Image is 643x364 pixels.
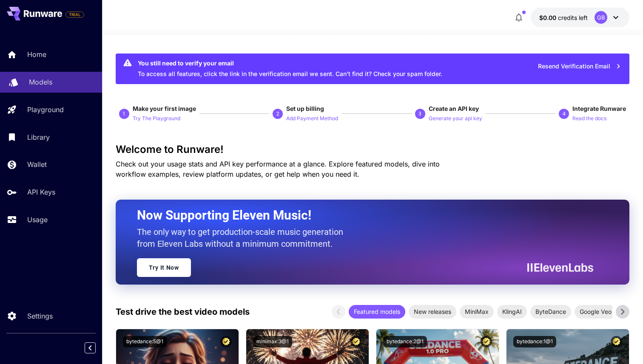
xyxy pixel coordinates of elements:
p: 3 [418,110,421,118]
button: Generate your api key [429,113,482,123]
div: ByteDance [530,305,571,319]
p: Generate your api key [429,115,482,123]
button: Resend Verification Email [533,58,626,75]
h2: Now Supporting Eleven Music! [137,207,587,223]
span: Create an API key [429,105,479,112]
button: bytedance:2@1 [383,336,427,347]
p: Add Payment Method [286,115,338,123]
button: bytedance:1@1 [513,336,556,347]
button: Try The Playground [133,113,180,123]
p: The only way to get production-scale music generation from Eleven Labs without a minimum commitment. [137,226,350,250]
p: Usage [27,214,48,225]
p: Library [27,132,50,142]
span: Google Veo [575,307,617,316]
button: Add Payment Method [286,113,338,123]
span: $0.00 [539,14,558,21]
span: KlingAI [497,307,527,316]
p: Test drive the best video models [116,305,250,318]
div: New releases [409,305,456,319]
span: Check out your usage stats and API key performance at a glance. Explore featured models, dive int... [116,160,440,178]
p: 4 [563,110,566,118]
div: Google Veo [575,305,617,319]
div: $0.00 [539,13,588,22]
p: 2 [276,110,279,118]
p: 1 [122,110,125,118]
p: Wallet [27,159,47,169]
button: Certified Model – Vetted for best performance and includes a commercial license. [611,336,622,347]
button: minimax:3@1 [253,336,292,347]
button: Certified Model – Vetted for best performance and includes a commercial license. [350,336,362,347]
span: New releases [409,307,456,316]
p: Playground [27,104,64,115]
div: Featured models [349,305,405,319]
div: Collapse sidebar [91,340,102,356]
span: TRIAL [66,11,84,18]
span: Integrate Runware [572,105,626,112]
button: bytedance:5@1 [123,336,167,347]
div: KlingAI [497,305,527,319]
button: Certified Model – Vetted for best performance and includes a commercial license. [220,336,232,347]
div: You still need to verify your email [138,59,442,68]
span: ByteDance [530,307,571,316]
h3: Welcome to Runware! [116,144,629,155]
p: API Keys [27,187,55,197]
p: Try The Playground [133,115,180,123]
span: Set up billing [286,105,324,112]
div: GB [595,11,607,24]
span: Featured models [349,307,405,316]
p: Settings [27,311,53,321]
p: Models [29,77,52,87]
span: credits left [558,14,588,21]
button: Collapse sidebar [85,342,96,353]
button: Read the docs [572,113,606,123]
p: Read the docs [572,115,606,123]
div: MiniMax [460,305,494,319]
button: Certified Model – Vetted for best performance and includes a commercial license. [481,336,492,347]
p: Home [27,49,46,59]
span: Make your first image [133,105,196,112]
a: Try It Now [137,258,191,277]
span: MiniMax [460,307,494,316]
div: To access all features, click the link in the verification email we sent. Can’t find it? Check yo... [138,56,442,82]
span: Add your payment card to enable full platform functionality. [65,9,84,20]
button: $0.00GB [531,8,629,27]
